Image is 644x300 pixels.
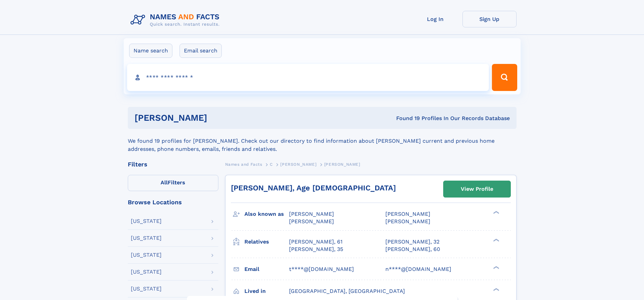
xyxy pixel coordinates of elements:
[385,246,440,253] a: [PERSON_NAME], 60
[131,269,162,275] div: [US_STATE]
[128,199,218,205] div: Browse Locations
[289,211,334,217] span: [PERSON_NAME]
[244,285,289,297] h3: Lived in
[128,175,218,191] label: Filters
[492,210,500,215] div: ❯
[128,161,218,167] div: Filters
[131,252,162,258] div: [US_STATE]
[244,236,289,248] h3: Relatives
[231,184,396,192] a: [PERSON_NAME], Age [DEMOGRAPHIC_DATA]
[492,238,500,242] div: ❯
[280,160,316,168] a: [PERSON_NAME]
[492,265,500,270] div: ❯
[127,64,489,91] input: search input
[225,160,262,168] a: Names and Facts
[270,162,273,167] span: C
[385,211,430,217] span: [PERSON_NAME]
[289,246,343,253] a: [PERSON_NAME], 35
[244,208,289,220] h3: Also known as
[129,44,172,58] label: Name search
[180,44,222,58] label: Email search
[131,286,162,292] div: [US_STATE]
[280,162,316,167] span: [PERSON_NAME]
[131,235,162,241] div: [US_STATE]
[289,288,405,294] span: [GEOGRAPHIC_DATA], [GEOGRAPHIC_DATA]
[289,238,342,246] a: [PERSON_NAME], 61
[131,218,162,224] div: [US_STATE]
[128,129,517,153] div: We found 19 profiles for [PERSON_NAME]. Check out our directory to find information about [PERSON...
[302,115,510,122] div: Found 19 Profiles In Our Records Database
[289,218,334,225] span: [PERSON_NAME]
[244,263,289,275] h3: Email
[492,64,517,91] button: Search Button
[408,11,462,27] a: Log In
[492,287,500,292] div: ❯
[444,181,510,197] a: View Profile
[128,11,225,29] img: Logo Names and Facts
[161,179,168,186] span: All
[385,218,430,225] span: [PERSON_NAME]
[324,162,360,167] span: [PERSON_NAME]
[461,181,493,197] div: View Profile
[462,11,517,27] a: Sign Up
[270,160,273,168] a: C
[135,114,302,122] h1: [PERSON_NAME]
[385,238,439,246] a: [PERSON_NAME], 32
